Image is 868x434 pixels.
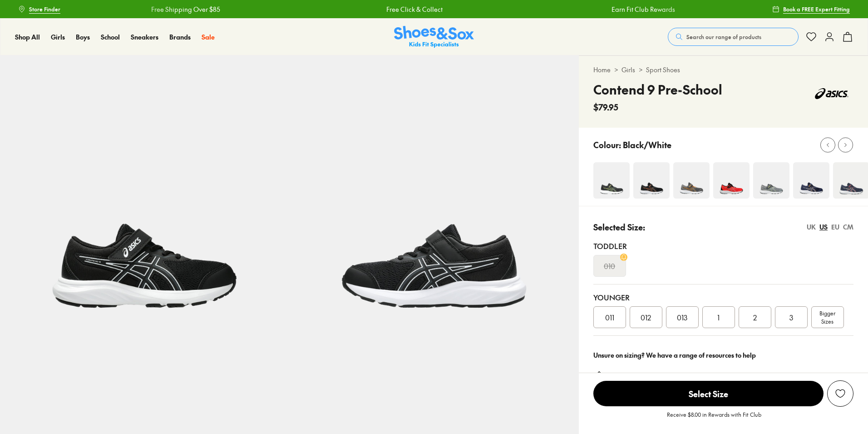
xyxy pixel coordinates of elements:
p: Receive $8.00 in Rewards with Fit Club [667,410,761,427]
span: Girls [51,32,65,41]
a: Size guide & tips [606,371,661,381]
h4: Contend 9 Pre-School [593,80,722,99]
img: 4-551424_1 [713,162,750,199]
span: 1 [717,312,720,323]
a: Sport Shoes [646,65,680,75]
div: US [819,222,828,232]
a: Sale [202,32,215,42]
span: $79.95 [593,101,618,113]
img: 4-551430_1 [753,162,789,199]
img: Vendor logo [810,80,853,107]
p: Colour: [593,139,621,151]
button: Select Size [593,380,824,407]
a: Brands [169,32,191,42]
span: Sneakers [131,32,158,41]
a: Boys [76,32,90,42]
img: 4-522459_1 [793,162,829,199]
img: 5-498693_1 [289,55,578,345]
span: 013 [677,312,687,323]
span: Brands [169,32,191,41]
a: Sneakers [131,32,158,42]
span: Shop All [15,32,40,41]
p: Selected Size: [593,221,645,233]
img: 4-522464_1 [633,162,670,199]
span: Book a FREE Expert Fitting [783,5,850,13]
span: Select Size [593,381,824,406]
div: UK [807,222,816,232]
a: Store Finder [18,1,60,17]
div: Toddler [593,240,853,251]
span: Search our range of products [686,33,761,41]
a: Shoes & Sox [394,26,474,48]
span: 011 [605,312,614,323]
a: Free Shipping Over $85 [151,5,220,14]
div: Younger [593,292,853,303]
a: Home [593,65,611,75]
a: Girls [621,65,635,75]
span: Bigger Sizes [819,309,835,325]
div: > > [593,65,853,75]
span: 012 [641,312,651,323]
span: Store Finder [29,5,60,13]
div: EU [831,222,839,232]
a: Book a FREE Expert Fitting [772,1,850,17]
div: Unsure on sizing? We have a range of resources to help [593,350,853,360]
img: SNS_Logo_Responsive.svg [394,26,474,48]
span: Boys [76,32,90,41]
s: 010 [604,260,615,271]
a: Shop All [15,32,40,42]
span: Sale [202,32,215,41]
div: CM [843,222,853,232]
span: 3 [789,312,793,323]
a: Earn Fit Club Rewards [612,5,675,14]
span: School [101,32,120,41]
img: 4-551418_1 [593,162,630,199]
span: 2 [753,312,757,323]
button: Add to Wishlist [827,380,853,407]
p: Black/White [623,139,671,151]
a: Free Click & Collect [386,5,443,14]
a: Girls [51,32,65,42]
button: Search our range of products [668,28,799,46]
a: School [101,32,120,42]
img: 4-533670_1 [673,162,710,199]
